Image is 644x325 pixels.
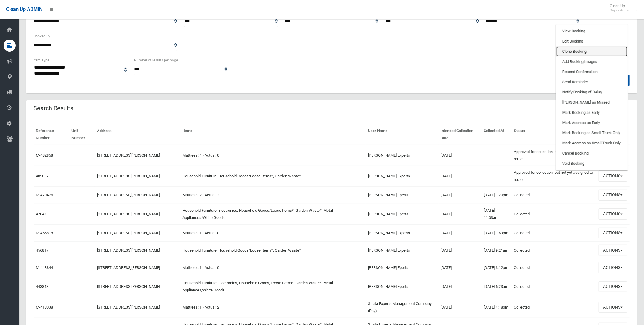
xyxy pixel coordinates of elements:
td: [DATE] [439,276,482,297]
a: Send Reminder [556,77,628,87]
th: Items [180,124,366,145]
a: Clone Booking [556,46,628,57]
a: [STREET_ADDRESS][PERSON_NAME] [97,193,160,197]
td: Household Furniture, Household Goods/Loose Items*, Garden Waste* [180,242,366,259]
a: [STREET_ADDRESS][PERSON_NAME] [97,248,160,253]
td: Strata Experts Management Company (Ray) [366,297,439,318]
span: Clean Up ADMIN [6,7,42,12]
td: [DATE] [439,166,482,186]
a: M-413038 [36,305,53,309]
td: [DATE] [439,145,482,166]
td: Mattress: 1 - Actual: 0 [180,224,366,242]
a: Add Booking Images [556,57,628,67]
td: Mattress: 1 - Actual: 2 [180,297,366,318]
a: [STREET_ADDRESS][PERSON_NAME] [97,231,160,235]
td: [DATE] [439,259,482,276]
td: [PERSON_NAME] Experts [366,242,439,259]
td: Household Furniture, Household Goods/Loose Items*, Garden Waste* [180,166,366,186]
a: View Booking [556,26,628,36]
th: Status [511,124,596,145]
td: Approved for collection, but not yet assigned to route [511,166,596,186]
a: Mark Address as Small Truck Only [556,138,628,148]
td: Collected [511,204,596,224]
header: Search Results [26,102,80,114]
td: Collected [511,242,596,259]
th: Address [95,124,180,145]
td: [DATE] 6:23am [482,276,512,297]
td: [DATE] [439,224,482,242]
td: Collected [511,259,596,276]
td: [PERSON_NAME] Eperts [366,276,439,297]
a: M-482858 [36,153,53,158]
a: Mark Address as Early [556,118,628,128]
button: Actions [599,262,627,273]
a: Resend Confirmation [556,67,628,77]
td: [PERSON_NAME] Experts [366,224,439,242]
small: Super Admin [610,8,631,13]
a: [STREET_ADDRESS][PERSON_NAME] [97,212,160,216]
td: [DATE] 9:21am [482,242,512,259]
a: Mark Booking as Early [556,108,628,118]
a: Mark Booking as Small Truck Only [556,128,628,138]
button: Actions [599,245,627,256]
th: Collected At [482,124,512,145]
button: Actions [599,170,627,182]
button: Actions [599,208,627,220]
label: Booked By [34,33,50,40]
td: [PERSON_NAME] Experts [366,166,439,186]
a: 482857 [36,174,48,178]
td: Approved for collection, but not yet assigned to route [511,145,596,166]
td: Household Furniture, Electronics, Household Goods/Loose Items*, Garden Waste*, Metal Appliances/W... [180,276,366,297]
td: [PERSON_NAME] Eperts [366,259,439,276]
td: [DATE] 3:12pm [482,259,512,276]
a: [PERSON_NAME] as Missed [556,97,628,108]
span: Clean Up [607,4,637,13]
td: [DATE] 1:59pm [482,224,512,242]
td: [DATE] 11:03am [482,204,512,224]
a: [STREET_ADDRESS][PERSON_NAME] [97,174,160,178]
a: [STREET_ADDRESS][PERSON_NAME] [97,305,160,309]
td: Collected [511,297,596,318]
td: [DATE] [439,186,482,204]
a: [STREET_ADDRESS][PERSON_NAME] [97,284,160,289]
td: Mattress: 4 - Actual: 0 [180,145,366,166]
a: [STREET_ADDRESS][PERSON_NAME] [97,153,160,158]
a: Edit Booking [556,36,628,46]
button: Actions [599,190,627,201]
a: 456817 [36,248,48,253]
td: [PERSON_NAME] Eperts [366,204,439,224]
td: [DATE] [439,204,482,224]
td: Collected [511,224,596,242]
a: [STREET_ADDRESS][PERSON_NAME] [97,265,160,270]
th: Intended Collection Date [439,124,482,145]
td: Household Furniture, Electronics, Household Goods/Loose Items*, Garden Waste*, Metal Appliances/W... [180,204,366,224]
td: [DATE] [439,297,482,318]
a: M-456818 [36,231,53,235]
th: User Name [366,124,439,145]
a: Cancel Booking [556,148,628,158]
td: [DATE] [439,242,482,259]
th: Unit Number [69,124,95,145]
label: Number of results per page [134,57,178,64]
button: Actions [599,228,627,239]
td: [DATE] 4:18pm [482,297,512,318]
label: Item Type [34,57,49,64]
td: [DATE] 1:20pm [482,186,512,204]
td: Mattress: 1 - Actual: 0 [180,259,366,276]
td: Collected [511,186,596,204]
a: M-443844 [36,265,53,270]
th: Reference Number [34,124,69,145]
a: 443843 [36,284,48,289]
a: M-470476 [36,193,53,197]
td: [PERSON_NAME] Experts [366,145,439,166]
td: Collected [511,276,596,297]
td: [PERSON_NAME] Eperts [366,186,439,204]
a: 470475 [36,212,48,216]
a: Notify Booking of Delay [556,87,628,97]
td: Mattress: 2 - Actual: 2 [180,186,366,204]
a: Void Booking [556,158,628,169]
button: Actions [599,281,627,292]
button: Actions [599,302,627,313]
